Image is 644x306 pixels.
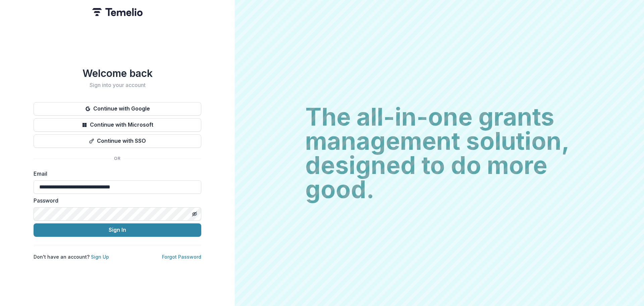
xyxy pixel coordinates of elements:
label: Password [34,196,197,205]
button: Continue with Microsoft [34,118,201,132]
button: Toggle password visibility [189,209,200,219]
button: Continue with Google [34,102,201,116]
a: Forgot Password [162,254,201,260]
button: Continue with SSO [34,134,201,148]
a: Sign Up [91,254,109,260]
img: Temelio [92,8,143,16]
button: Sign In [34,223,201,237]
h2: Sign into your account [34,82,201,88]
h1: Welcome back [34,67,201,79]
label: Email [34,170,197,178]
p: Don't have an account? [34,253,109,260]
